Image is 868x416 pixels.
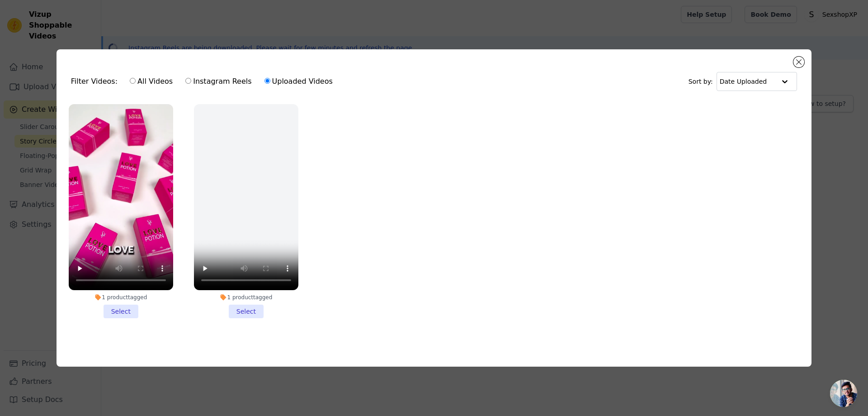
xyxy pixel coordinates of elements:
label: Uploaded Videos [264,76,333,87]
label: All Videos [129,76,173,87]
div: Chat abierto [830,380,857,407]
label: Instagram Reels [185,76,252,87]
div: Sort by: [689,72,797,91]
div: Filter Videos: [71,71,338,92]
div: 1 product tagged [194,294,298,301]
div: 1 product tagged [69,294,173,301]
button: Close modal [793,57,804,67]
